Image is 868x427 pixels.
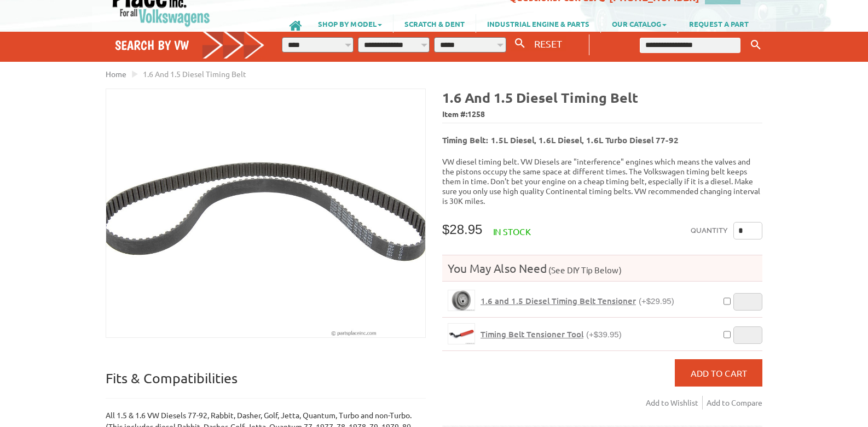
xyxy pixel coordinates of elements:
h4: Search by VW [115,37,265,53]
img: 1.6 and 1.5 Diesel Timing Belt Tensioner [448,290,474,311]
a: 1.6 and 1.5 Diesel Timing Belt Tensioner [448,290,475,311]
span: 1.6 and 1.5 Diesel Timing Belt [143,69,246,79]
p: VW diesel timing belt. VW Diesels are "interference" engines which means the valves and the pisto... [442,156,762,206]
a: Timing Belt Tensioner Tool [448,323,475,344]
span: $28.95 [442,222,482,237]
a: SHOP BY MODEL [307,14,393,33]
button: Keyword Search [748,36,764,54]
span: (+$39.95) [586,330,622,339]
span: 1258 [467,109,485,119]
button: Search By VW... [511,36,529,51]
label: Quantity [691,222,728,239]
a: Add to Compare [707,396,762,410]
span: (See DIY Tip Below) [547,265,622,275]
img: Timing Belt Tensioner Tool [448,324,474,344]
span: 1.6 and 1.5 Diesel Timing Belt Tensioner [481,295,636,306]
a: INDUSTRIAL ENGINE & PARTS [476,14,600,33]
b: Timing Belt: 1.5L Diesel, 1.6L Diesel, 1.6L Turbo Diesel 77-92 [442,134,679,145]
a: SCRATCH & DENT [394,14,476,33]
p: Fits & Compatibilities [106,370,426,399]
a: OUR CATALOG [601,14,678,33]
span: RESET [534,38,562,49]
button: RESET [530,36,566,51]
img: 1.6 and 1.5 Diesel Timing Belt [106,89,425,337]
a: Timing Belt Tensioner Tool(+$39.95) [481,329,622,340]
a: 1.6 and 1.5 Diesel Timing Belt Tensioner(+$29.95) [481,296,674,306]
span: (+$29.95) [639,296,674,306]
button: Add to Cart [675,359,762,387]
h4: You May Also Need [442,261,762,276]
span: Timing Belt Tensioner Tool [481,329,583,340]
b: 1.6 and 1.5 Diesel Timing Belt [442,89,638,106]
a: Add to Wishlist [646,396,703,410]
span: Add to Cart [691,367,747,378]
span: Item #: [442,107,762,122]
span: In stock [493,226,531,237]
a: REQUEST A PART [678,14,760,33]
a: Home [106,69,126,79]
